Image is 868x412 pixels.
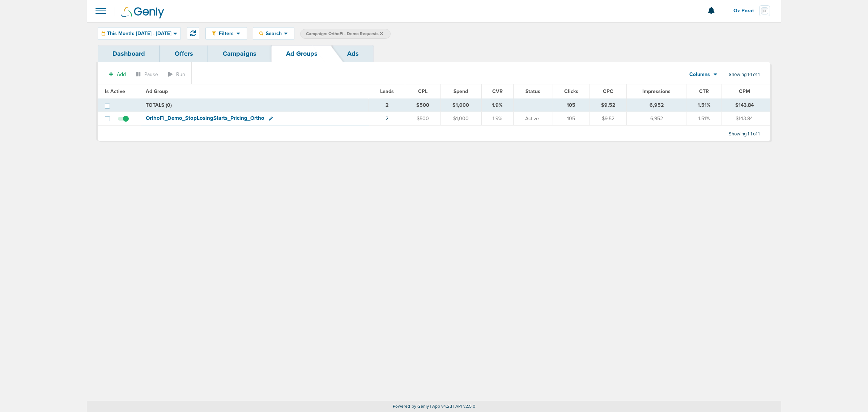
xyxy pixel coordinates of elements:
[686,112,722,126] td: 1.51%
[332,45,374,62] a: Ads
[492,88,503,94] span: CVR
[117,71,126,77] span: Add
[386,115,388,122] a: 2
[380,88,394,94] span: Leads
[271,45,332,62] a: Ad Groups
[739,88,750,94] span: CPM
[160,45,208,62] a: Offers
[405,99,441,112] td: $500
[107,31,171,36] span: This Month: [DATE] - [DATE]
[208,45,271,62] a: Campaigns
[553,99,590,112] td: 105
[105,69,130,80] button: Add
[526,88,540,94] span: Status
[405,112,441,126] td: $500
[603,88,613,94] span: CPC
[564,88,578,94] span: Clicks
[418,88,427,94] span: CPL
[481,99,513,112] td: 1.9%
[627,99,686,112] td: 6,952
[722,112,770,126] td: $143.84
[121,7,164,18] img: Genly
[216,30,237,37] span: Filters
[430,404,452,409] span: | App v4.2.1
[141,99,369,112] td: TOTALS (0)
[729,131,759,137] span: Showing 1-1 of 1
[146,115,264,121] span: OrthoFi_ Demo_ StopLosingStarts_ Pricing_ Ortho
[553,112,590,126] td: 105
[306,31,383,37] span: Campaign: OrthoFi - Demo Requests
[627,112,686,126] td: 6,952
[722,99,770,112] td: $143.84
[263,30,284,37] span: Search
[441,99,482,112] td: $1,000
[454,88,468,94] span: Spend
[699,88,709,94] span: CTR
[98,45,160,62] a: Dashboard
[729,72,759,78] span: Showing 1-1 of 1
[146,88,168,94] span: Ad Group
[689,71,710,78] span: Columns
[590,99,626,112] td: $9.52
[87,404,781,409] p: Powered by Genly.
[642,88,671,94] span: Impressions
[453,404,475,409] span: | API v2.5.0
[733,8,759,13] span: Oz Porat
[369,99,405,112] td: 2
[525,115,539,122] span: Active
[481,112,513,126] td: 1.9%
[686,99,722,112] td: 1.51%
[105,88,125,94] span: Is Active
[590,112,626,126] td: $9.52
[441,112,482,126] td: $1,000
